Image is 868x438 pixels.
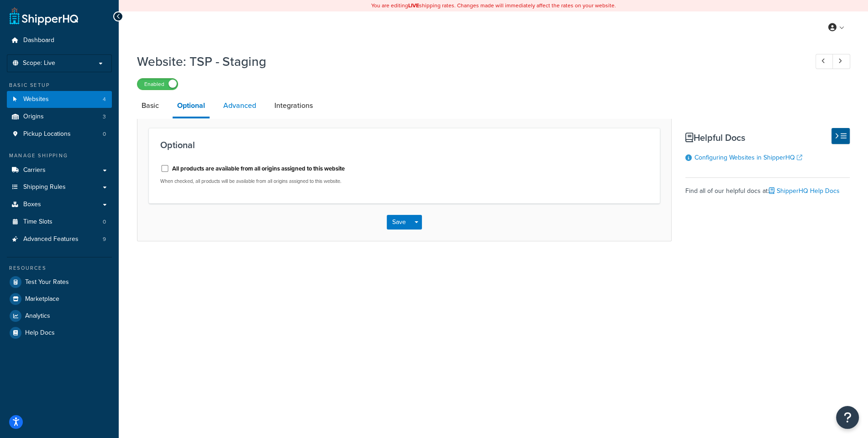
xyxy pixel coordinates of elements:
[173,95,210,118] a: Optional
[7,108,112,125] a: Origins3
[7,162,112,179] a: Carriers
[219,95,261,117] a: Advanced
[103,113,106,121] span: 3
[7,81,112,89] div: Basic Setup
[25,329,55,337] span: Help Docs
[137,79,178,90] label: Enabled
[25,278,69,286] span: Test Your Rates
[103,96,106,103] span: 4
[172,165,345,173] label: All products are available from all origins assigned to this website
[408,1,419,10] b: LIVE
[23,218,53,226] span: Time Slots
[7,32,112,49] a: Dashboard
[23,130,71,138] span: Pickup Locations
[137,95,163,117] a: Basic
[23,183,66,191] span: Shipping Rules
[7,231,112,248] li: Advanced Features
[7,91,112,108] a: Websites4
[103,235,106,243] span: 9
[832,54,850,69] a: Next Record
[25,295,59,303] span: Marketplace
[685,177,850,198] div: Find all of our helpful docs at:
[694,153,802,162] a: Configuring Websites in ShipperHQ
[7,231,112,248] a: Advanced Features9
[23,166,46,174] span: Carriers
[7,91,112,108] li: Websites
[7,308,112,324] a: Analytics
[7,108,112,125] li: Origins
[103,130,106,138] span: 0
[160,140,648,150] h3: Optional
[831,128,850,144] button: Hide Help Docs
[7,196,112,213] a: Boxes
[7,291,112,307] a: Marketplace
[7,179,112,196] a: Shipping Rules
[137,53,799,70] h1: Website: TSP - Staging
[23,201,41,208] span: Boxes
[103,218,106,226] span: 0
[685,133,850,143] h3: Helpful Docs
[7,274,112,290] a: Test Your Rates
[7,214,112,230] li: Time Slots
[7,264,112,272] div: Resources
[387,215,411,230] button: Save
[270,95,317,117] a: Integrations
[769,186,840,196] a: ShipperHQ Help Docs
[160,178,397,185] p: When checked, all products will be available from all origins assigned to this website.
[7,126,112,143] li: Pickup Locations
[7,152,112,160] div: Manage Shipping
[25,312,50,320] span: Analytics
[23,235,79,243] span: Advanced Features
[7,214,112,230] a: Time Slots0
[7,325,112,341] a: Help Docs
[23,96,49,103] span: Websites
[7,126,112,143] a: Pickup Locations0
[815,54,833,69] a: Previous Record
[23,37,54,44] span: Dashboard
[23,113,44,121] span: Origins
[23,59,55,67] span: Scope: Live
[836,406,859,429] button: Open Resource Center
